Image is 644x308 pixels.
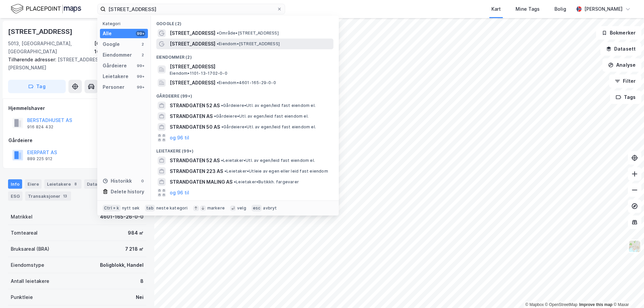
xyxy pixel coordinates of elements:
img: logo.f888ab2527a4732fd821a326f86c7f29.svg [11,3,81,15]
div: Bolig [554,5,566,13]
div: nytt søk [122,205,140,211]
div: [GEOGRAPHIC_DATA], 165/26 [94,40,146,56]
div: 916 824 432 [27,124,53,130]
div: Eiendomstype [11,261,44,269]
span: STRANDGATEN AS [170,112,213,120]
div: 99+ [136,63,145,68]
div: Gårdeiere (99+) [151,88,339,100]
div: 99+ [136,74,145,79]
input: Søk på adresse, matrikkel, gårdeiere, leietakere eller personer [106,4,277,14]
span: [STREET_ADDRESS] [170,79,215,87]
div: Transaksjoner [25,191,71,201]
div: Leietakere (99+) [151,143,339,155]
div: Kontrollprogram for chat [610,276,644,308]
div: Antall leietakere [11,277,49,285]
div: [STREET_ADDRESS][PERSON_NAME] [8,56,141,72]
button: Bokmerker [596,26,641,40]
span: STRANDGATEN 223 AS [170,167,223,175]
div: neste kategori [156,205,188,211]
div: esc [252,205,262,211]
button: og 96 til [170,189,189,197]
span: STRANDGATEN 52 AS [170,157,220,165]
div: Historikk [103,177,132,185]
span: STRANDGATEN 52 AS [170,102,220,110]
div: Leietakere [44,179,82,189]
div: Kart [491,5,501,13]
span: Eiendom • 4601-165-29-0-0 [217,80,276,85]
div: Eiendommer [103,51,132,59]
div: Tomteareal [11,229,38,237]
div: Alle [103,29,112,38]
div: Delete history [111,188,144,196]
div: 2 [140,42,145,47]
div: 4601-165-26-0-0 [100,213,144,221]
div: ESG [8,191,22,201]
div: Eiendommer (2) [151,49,339,61]
div: Leietakere [103,72,128,80]
span: • [221,158,223,163]
div: 7 218 ㎡ [125,245,144,253]
div: Boligblokk, Handel [100,261,144,269]
a: Mapbox [525,302,544,307]
div: Hjemmelshaver [8,104,146,112]
div: Google (2) [151,16,339,28]
div: Google [103,40,120,48]
div: avbryt [263,205,277,211]
div: 984 ㎡ [128,229,144,237]
button: og 96 til [170,134,189,142]
div: Kategori [103,21,148,26]
a: OpenStreetMap [545,302,578,307]
button: Datasett [600,42,641,56]
div: 13 [62,193,68,199]
div: Nei [136,293,144,301]
span: • [221,124,223,129]
span: • [217,80,219,85]
div: 2 [140,52,145,58]
span: Gårdeiere • Utl. av egen/leid fast eiendom el. [221,124,316,130]
div: Info [8,179,22,189]
span: • [224,169,226,174]
div: markere [207,205,225,211]
div: 5013, [GEOGRAPHIC_DATA], [GEOGRAPHIC_DATA] [8,40,94,56]
div: 8 [140,277,144,285]
span: • [214,114,216,119]
iframe: Chat Widget [610,276,644,308]
div: 8 [72,181,79,187]
div: 99+ [136,31,145,36]
span: • [221,103,223,108]
div: Eiere [25,179,42,189]
div: Mine Tags [516,5,540,13]
img: Z [628,240,641,253]
div: Matrikkel [11,213,33,221]
div: Bruksareal (BRA) [11,245,49,253]
span: Eiendom • 1101-13-1702-0-0 [170,71,227,76]
div: [STREET_ADDRESS] [8,26,74,37]
div: 0 [140,178,145,184]
div: Gårdeiere [8,136,146,144]
a: Improve this map [579,302,612,307]
span: Eiendom • [STREET_ADDRESS] [217,41,280,47]
span: [STREET_ADDRESS] [170,40,215,48]
span: Gårdeiere • Utl. av egen/leid fast eiendom el. [221,103,316,108]
button: Tag [8,80,66,93]
button: Analyse [602,58,641,72]
div: Punktleie [11,293,33,301]
span: Leietaker • Utleie av egen eller leid fast eiendom [224,169,328,174]
span: • [217,41,219,46]
span: STRANDGATEN MALING AS [170,178,232,186]
div: 889 225 912 [27,156,52,162]
div: Datasett [84,179,117,189]
span: • [234,179,236,184]
span: • [217,30,219,36]
span: Leietaker • Utl. av egen/leid fast eiendom el. [221,158,315,163]
span: Gårdeiere • Utl. av egen/leid fast eiendom el. [214,114,309,119]
button: Filter [609,74,641,88]
div: 99+ [136,84,145,90]
span: Leietaker • Butikkh. fargevarer [234,179,299,185]
div: [PERSON_NAME] [584,5,623,13]
div: velg [237,205,246,211]
div: tab [145,205,155,211]
div: Personer [103,83,124,91]
button: Tags [610,90,641,104]
span: [STREET_ADDRESS] [170,29,215,37]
